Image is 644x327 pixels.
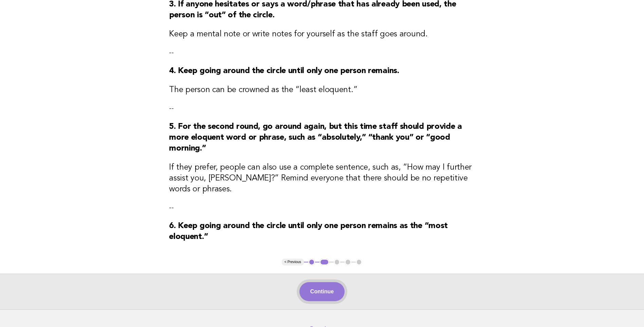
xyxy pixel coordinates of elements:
strong: 6. Keep going around the circle until only one person remains as the “most eloquent.” [169,222,448,241]
h3: The person can be crowned as the “least eloquent.” [169,85,475,96]
button: 1 [308,259,315,265]
h3: If they prefer, people can also use a complete sentence, such as, “How may I further assist you, ... [169,162,475,195]
strong: 5. For the second round, go around again, but this time staff should provide a more eloquent word... [169,123,462,153]
h3: Keep a mental note or write notes for yourself as the staff goes around. [169,29,475,40]
button: 2 [319,259,329,265]
p: -- [169,104,475,113]
button: < Previous [282,259,304,265]
p: -- [169,203,475,212]
strong: 4. Keep going around the circle until only one person remains. [169,67,399,75]
p: -- [169,48,475,57]
button: Continue [299,282,345,301]
strong: 3. If anyone hesitates or says a word/phrase that has already been used, the person is “out” of t... [169,0,456,19]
